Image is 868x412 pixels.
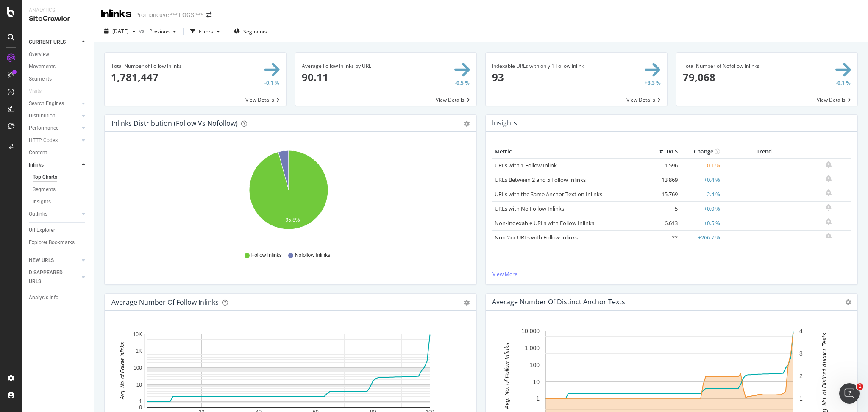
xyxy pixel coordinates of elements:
div: HTTP Codes [29,136,58,145]
div: Content [29,148,47,157]
div: A chart. [111,145,465,244]
div: Explorer Bookmarks [29,238,75,247]
a: Content [29,148,88,157]
a: Overview [29,50,88,59]
button: [DATE] [101,25,139,38]
td: +0.0 % [680,201,722,216]
text: 1 [139,399,142,405]
td: 6,613 [646,216,680,230]
div: Outlinks [29,210,47,219]
div: Average Number of Follow Inlinks [111,298,219,306]
a: Non 2xx URLs with Follow Inlinks [495,234,578,241]
i: Options [845,299,851,305]
text: 3 [799,350,803,357]
div: Movements [29,62,56,71]
div: DISAPPEARED URLS [29,268,72,286]
a: Analysis Info [29,293,88,302]
div: bell-plus [826,204,832,211]
button: Filters [187,25,223,38]
div: Segments [29,75,52,84]
a: Segments [33,185,88,194]
a: Segments [29,75,88,84]
a: Non-Indexable URLs with Follow Inlinks [495,219,594,227]
td: 15,769 [646,187,680,201]
a: Visits [29,87,50,96]
a: URLs Between 2 and 5 Follow Inlinks [495,176,586,184]
div: gear [464,300,470,306]
text: 10 [533,379,540,385]
td: +0.4 % [680,173,722,187]
a: Url Explorer [29,226,88,235]
text: 0 [139,404,142,410]
div: Search Engines [29,99,64,108]
td: 22 [646,230,680,245]
div: Top Charts [33,173,57,182]
text: 4 [799,328,803,335]
span: 2025 Sep. 30th [112,28,129,35]
div: SiteCrawler [29,14,87,24]
a: Explorer Bookmarks [29,238,88,247]
td: +266.7 % [680,230,722,245]
div: Filters [199,28,213,35]
td: -0.1 % [680,158,722,173]
span: Segments [243,28,267,35]
a: Inlinks [29,161,79,170]
th: Trend [722,145,806,158]
a: Insights [33,198,88,206]
text: 2 [799,373,803,379]
text: 1 [799,395,803,402]
td: +0.5 % [680,216,722,230]
a: Movements [29,62,88,71]
a: URLs with the Same Anchor Text on Inlinks [495,190,602,198]
h4: Average Number of Distinct Anchor Texts [492,296,625,308]
span: Nofollow Inlinks [295,252,330,259]
span: vs [139,27,146,34]
div: Url Explorer [29,226,55,235]
text: 10,000 [521,328,540,335]
div: Analytics [29,7,87,14]
text: 100 [530,362,540,368]
a: Top Charts [33,173,88,182]
a: View More [492,270,851,278]
td: -2.4 % [680,187,722,201]
h4: Insights [492,117,517,129]
td: 13,869 [646,173,680,187]
div: bell-plus [826,233,832,239]
text: 95.8% [285,217,300,223]
a: Outlinks [29,210,79,219]
span: Previous [146,28,170,35]
div: Insights [33,198,51,206]
span: Follow Inlinks [251,252,282,259]
div: bell-plus [826,189,832,196]
text: 10 [136,382,142,388]
text: 1K [136,348,142,354]
div: Distribution [29,111,56,120]
button: Segments [231,25,270,38]
td: 1,596 [646,158,680,173]
div: Performance [29,124,58,133]
th: # URLS [646,145,680,158]
div: bell-plus [826,175,832,182]
div: CURRENT URLS [29,38,66,47]
th: Change [680,145,722,158]
text: Avg. No. of Follow Inlinks [504,343,510,410]
a: URLs with No Follow Inlinks [495,205,564,212]
a: HTTP Codes [29,136,79,145]
div: Segments [33,185,56,194]
div: bell-plus [826,218,832,225]
td: 5 [646,201,680,216]
span: 1 [857,383,863,390]
text: Avg. No. of Follow Inlinks [120,342,125,400]
a: Distribution [29,111,79,120]
div: gear [464,121,470,127]
div: arrow-right-arrow-left [206,12,211,18]
div: Analysis Info [29,293,58,302]
a: URLs with 1 Follow Inlink [495,161,557,169]
text: 1,000 [525,345,540,351]
th: Metric [492,145,646,158]
a: DISAPPEARED URLS [29,268,79,286]
text: 1 [536,395,540,402]
div: Inlinks [101,7,132,21]
text: 10K [133,331,142,337]
div: Visits [29,87,42,96]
